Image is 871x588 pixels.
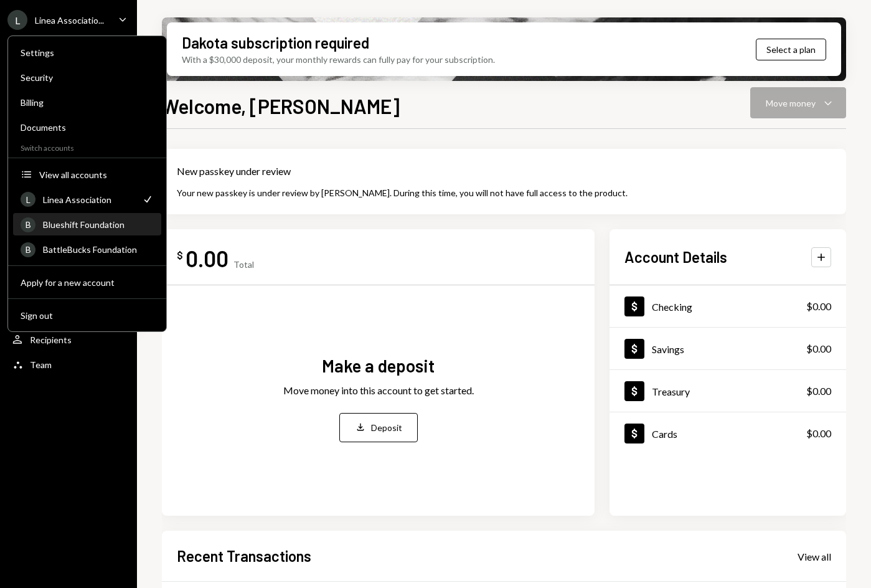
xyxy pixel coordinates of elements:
div: $0.00 [806,299,831,314]
div: Make a deposit [322,354,435,378]
div: Treasury [652,386,690,397]
a: Savings$0.00 [610,328,846,369]
a: Team [7,353,129,376]
div: Savings [652,343,684,355]
button: Apply for a new account [13,272,161,294]
div: Linea Associatio... [35,15,104,26]
div: Move money into this account to get started. [283,383,474,398]
button: Select a plan [756,39,826,60]
div: $0.00 [806,341,831,356]
div: Linea Association [43,194,134,205]
div: Blueshift Foundation [43,219,154,230]
div: Security [21,72,154,83]
div: BattleBucks Foundation [43,244,154,255]
div: Switch accounts [8,141,166,153]
div: New passkey under review [177,164,831,179]
div: Total [233,259,254,270]
a: Documents [13,116,161,138]
div: With a $30,000 deposit, your monthly rewards can fully pay for your subscription. [182,53,495,66]
a: Treasury$0.00 [610,370,846,412]
div: View all accounts [39,169,154,180]
div: View all [798,551,831,563]
div: $0.00 [806,384,831,399]
a: Settings [13,41,161,64]
div: Settings [21,47,154,58]
div: L [21,192,35,207]
div: Sign out [21,310,154,321]
div: $0.00 [806,426,831,441]
h1: Welcome, [PERSON_NAME] [162,93,400,118]
div: $ [177,249,183,262]
h2: Account Details [624,247,727,267]
a: BBattleBucks Foundation [13,238,161,260]
div: Your new passkey is under review by [PERSON_NAME]. During this time, you will not have full acces... [177,186,831,199]
a: Recipients [7,328,129,351]
a: Cards$0.00 [610,412,846,454]
a: Checking$0.00 [610,285,846,327]
div: B [21,242,35,257]
div: Apply for a new account [21,277,154,288]
div: Billing [21,97,154,108]
a: View all [798,549,831,563]
div: Recipients [30,334,72,345]
div: Documents [21,122,154,133]
h2: Recent Transactions [177,546,311,566]
div: 0.00 [186,244,228,272]
div: Team [30,359,52,370]
div: Dakota subscription required [182,32,369,53]
a: BBlueshift Foundation [13,213,161,235]
div: B [21,217,35,232]
div: Checking [652,301,692,313]
a: Security [13,66,161,88]
button: View all accounts [13,164,161,186]
button: Sign out [13,305,161,327]
div: L [7,10,27,30]
div: Cards [652,428,677,440]
button: Deposit [339,413,418,442]
a: Billing [13,91,161,113]
div: Deposit [371,421,402,434]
